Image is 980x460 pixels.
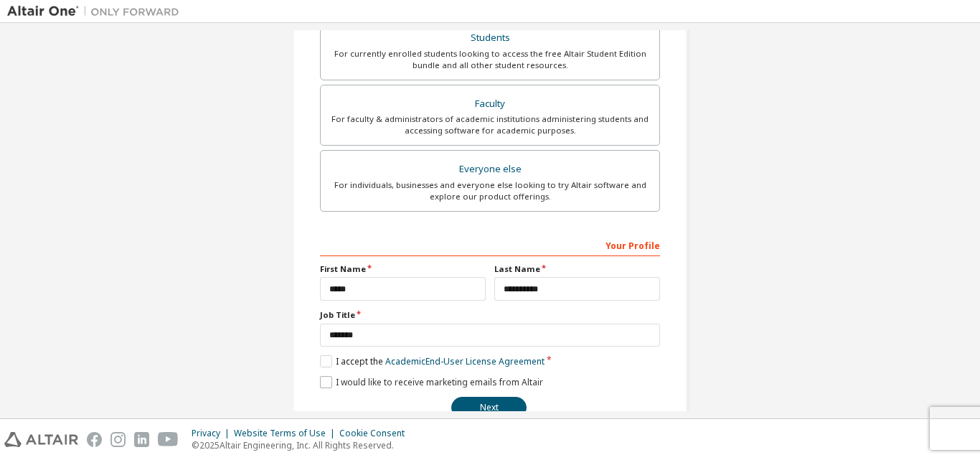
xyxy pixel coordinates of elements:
div: For currently enrolled students looking to access the free Altair Student Edition bundle and all ... [329,48,651,71]
div: Faculty [329,94,651,114]
div: Everyone else [329,159,651,179]
div: Website Terms of Use [234,428,339,439]
img: altair_logo.svg [4,432,78,447]
p: © 2025 Altair Engineering, Inc. All Rights Reserved. [192,439,413,451]
img: Altair One [7,4,187,19]
label: First Name [320,263,486,275]
div: For individuals, businesses and everyone else looking to try Altair software and explore our prod... [329,179,651,202]
label: Last Name [494,263,660,275]
div: For faculty & administrators of academic institutions administering students and accessing softwa... [329,113,651,136]
img: facebook.svg [87,432,102,447]
label: I accept the [320,355,545,367]
div: Your Profile [320,233,660,256]
img: linkedin.svg [134,432,149,447]
div: Students [329,28,651,48]
label: I would like to receive marketing emails from Altair [320,376,543,388]
a: Academic End-User License Agreement [385,355,545,367]
label: Job Title [320,309,660,321]
div: Cookie Consent [339,428,413,439]
button: Next [451,397,527,418]
img: youtube.svg [158,432,179,447]
img: instagram.svg [110,432,126,447]
div: Privacy [192,428,234,439]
